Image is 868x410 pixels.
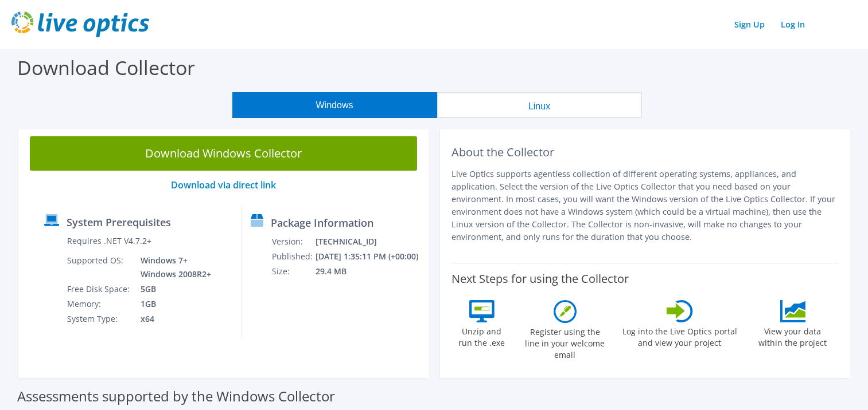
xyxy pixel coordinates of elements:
label: Register using the line in your welcome email [522,323,608,361]
a: Sign Up [729,16,770,33]
td: Supported OS: [67,253,132,282]
label: View your data within the project [752,322,834,349]
label: Next Steps for using the Collector [451,272,629,286]
label: Requires .NET V4.7.2+ [67,235,151,247]
button: Windows [232,92,437,118]
p: Live Optics supports agentless collection of different operating systems, appliances, and applica... [451,168,839,243]
td: Published: [271,249,315,264]
td: Version: [271,234,315,249]
td: 29.4 MB [315,264,423,279]
td: Size: [271,264,315,279]
td: [DATE] 1:35:11 PM (+00:00) [315,249,423,264]
label: Log into the Live Optics portal and view your project [622,322,738,349]
label: Assessments supported by the Windows Collector [17,391,335,402]
td: Windows 7+ Windows 2008R2+ [132,253,213,282]
label: System Prerequisites [67,216,171,228]
td: x64 [132,312,213,326]
h2: About the Collector [451,145,839,159]
label: Unzip and run the .exe [456,322,508,349]
a: Download Windows Collector [30,136,417,171]
a: Download via direct link [171,179,276,191]
td: 1GB [132,297,213,312]
label: Package Information [271,217,373,228]
td: System Type: [67,312,132,326]
img: live_optics_svg.svg [11,11,149,37]
td: 5GB [132,282,213,297]
td: [TECHNICAL_ID] [315,234,423,249]
label: Download Collector [17,54,195,81]
a: Log In [775,16,811,33]
button: Linux [437,92,642,118]
td: Memory: [67,297,132,312]
td: Free Disk Space: [67,282,132,297]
